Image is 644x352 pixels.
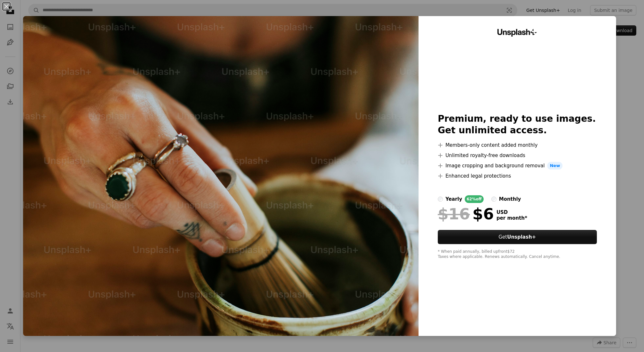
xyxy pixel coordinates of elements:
[438,162,597,170] li: Image cropping and background removal
[438,230,597,244] button: GetUnsplash+
[499,195,521,203] div: monthly
[71,38,108,42] div: Keywords by Traffic
[438,249,597,260] div: * When paid annually, billed upfront $72 Taxes where applicable. Renews automatically. Cancel any...
[491,197,496,202] input: monthly
[18,10,31,15] div: v 4.0.25
[17,37,22,42] img: tab_domain_overview_orange.svg
[438,206,494,222] div: $6
[438,206,470,222] span: $16
[438,113,597,136] h2: Premium, ready to use images. Get unlimited access.
[64,37,69,42] img: tab_keywords_by_traffic_grey.svg
[438,141,597,149] li: Members-only content added monthly
[496,209,527,215] span: USD
[465,195,484,203] div: 62% off
[17,17,71,22] div: Domain: [DOMAIN_NAME]
[10,10,15,15] img: logo_orange.svg
[507,234,536,240] strong: Unsplash+
[445,195,462,203] div: yearly
[438,152,597,159] li: Unlimited royalty-free downloads
[438,197,443,202] input: yearly62%off
[547,162,563,170] span: New
[24,38,57,42] div: Domain Overview
[10,17,15,22] img: website_grey.svg
[438,172,597,180] li: Enhanced legal protections
[496,215,527,221] span: per month *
